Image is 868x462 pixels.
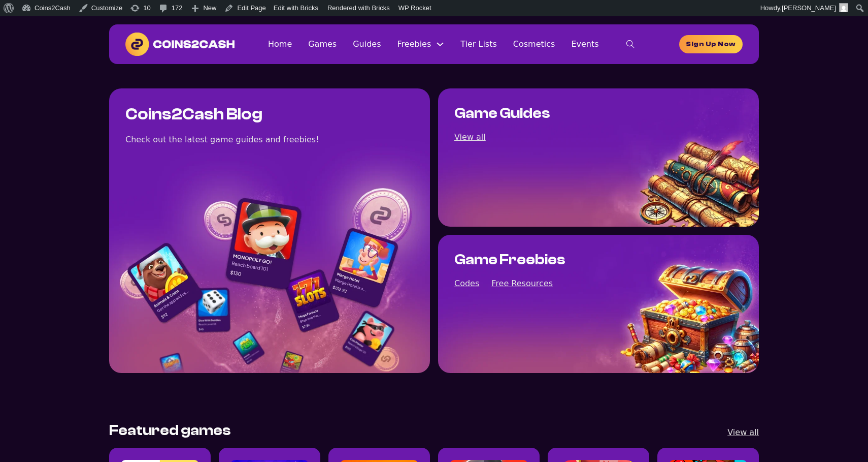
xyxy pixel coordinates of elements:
h1: Coins2Cash Blog [125,105,262,125]
a: Games [308,37,337,51]
div: Check out the latest game guides and freebies! [125,133,319,146]
img: Coins2Cash Logo [125,33,235,56]
a: Freebies [397,37,431,51]
a: View all posts about free resources [491,276,553,290]
a: Tier Lists [460,37,497,51]
button: Freebies Sub menu [436,40,444,48]
h2: Game Guides [454,105,550,122]
span: [PERSON_NAME] [782,4,836,12]
h2: Game Freebies [454,251,565,269]
a: homepage [679,35,743,53]
a: Guides [353,37,381,51]
h2: Featured games [109,422,231,440]
a: Events [571,37,598,51]
a: View all game codes [454,276,479,290]
button: toggle search [615,34,646,54]
a: Cosmetics [513,37,555,51]
a: View all game guides [454,130,486,144]
a: Home [268,37,292,51]
a: View all games [727,425,759,439]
